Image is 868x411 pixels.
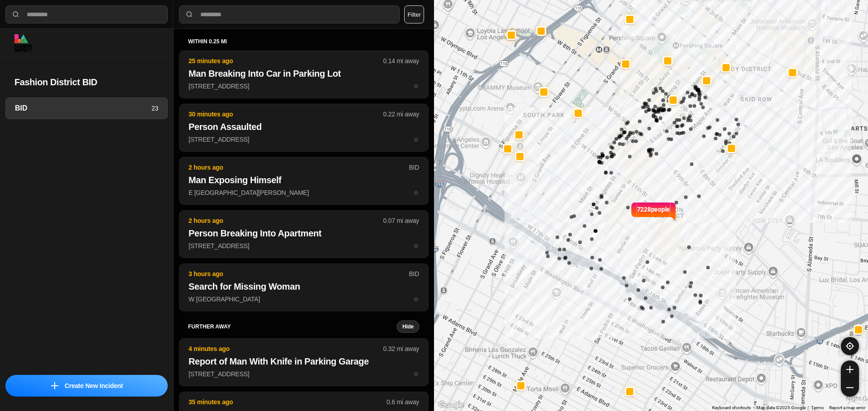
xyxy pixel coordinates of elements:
[841,337,859,355] button: recenter
[413,370,419,378] span: star
[409,269,419,278] p: BID
[413,242,419,249] span: star
[413,296,419,303] span: star
[179,135,429,143] a: 30 minutes ago0.22 mi awayPerson Assaulted[STREET_ADDRESS]star
[841,360,859,379] button: zoom-in
[189,188,419,197] p: E [GEOGRAPHIC_DATA][PERSON_NAME]
[189,280,419,293] h2: Search for Missing Woman
[188,38,420,45] h5: within 0.25 mi
[846,342,854,350] img: recenter
[189,135,419,144] p: [STREET_ADDRESS]
[409,163,419,172] p: BID
[189,110,383,119] p: 30 minutes ago
[51,382,58,389] img: icon
[402,323,414,330] small: Hide
[383,56,419,65] p: 0.14 mi away
[189,269,409,278] p: 3 hours ago
[188,323,396,330] h5: further away
[189,216,383,225] p: 2 hours ago
[179,242,429,249] a: 2 hours ago0.07 mi awayPerson Breaking Into Apartment[STREET_ADDRESS]star
[829,405,865,410] a: Report a map error
[189,174,419,186] h2: Man Exposing Himself
[189,67,419,80] h2: Man Breaking Into Car in Parking Lot
[189,120,419,133] h2: Person Assaulted
[185,10,194,19] img: search
[413,189,419,196] span: star
[189,241,419,250] p: [STREET_ADDRESS]
[5,375,168,397] button: iconCreate New Incident
[189,355,419,368] h2: Report of Man With Knife in Parking Garage
[179,157,429,205] button: 2 hours agoBIDMan Exposing HimselfE [GEOGRAPHIC_DATA][PERSON_NAME]star
[65,381,123,390] p: Create New Incident
[846,384,854,391] img: zoom-out
[189,56,383,65] p: 25 minutes ago
[11,10,20,19] img: search
[14,76,159,88] h2: Fashion District BID
[383,216,419,225] p: 0.07 mi away
[436,399,466,411] img: Google
[179,210,429,258] button: 2 hours ago0.07 mi awayPerson Breaking Into Apartment[STREET_ADDRESS]star
[404,5,424,23] button: Filter
[189,397,387,406] p: 35 minutes ago
[756,405,806,410] span: Map data ©2025 Google
[14,34,32,52] img: logo
[630,201,637,221] img: notch
[387,397,419,406] p: 0.6 mi away
[846,366,854,373] img: zoom-in
[179,295,429,303] a: 3 hours agoBIDSearch for Missing WomanW [GEOGRAPHIC_DATA]star
[179,104,429,152] button: 30 minutes ago0.22 mi awayPerson Assaulted[STREET_ADDRESS]star
[179,51,429,98] button: 25 minutes ago0.14 mi awayMan Breaking Into Car in Parking Lot[STREET_ADDRESS]star
[189,227,419,240] h2: Person Breaking Into Apartment
[189,344,383,353] p: 4 minutes ago
[189,82,419,91] p: [STREET_ADDRESS]
[179,82,429,90] a: 25 minutes ago0.14 mi awayMan Breaking Into Car in Parking Lot[STREET_ADDRESS]star
[189,369,419,379] p: [STREET_ADDRESS]
[189,163,409,172] p: 2 hours ago
[189,295,419,304] p: W [GEOGRAPHIC_DATA]
[15,103,151,114] h3: BID
[670,201,677,221] img: notch
[179,189,429,196] a: 2 hours agoBIDMan Exposing HimselfE [GEOGRAPHIC_DATA][PERSON_NAME]star
[413,136,419,143] span: star
[436,399,466,411] a: Open this area in Google Maps (opens a new window)
[811,405,824,410] a: Terms (opens in new tab)
[712,405,751,411] button: Keyboard shortcuts
[383,110,419,119] p: 0.22 mi away
[413,83,419,90] span: star
[179,370,429,378] a: 4 minutes ago0.32 mi awayReport of Man With Knife in Parking Garage[STREET_ADDRESS]star
[396,320,420,333] button: Hide
[841,379,859,397] button: zoom-out
[151,104,158,113] p: 23
[179,338,429,386] button: 4 minutes ago0.32 mi awayReport of Man With Knife in Parking Garage[STREET_ADDRESS]star
[383,344,419,353] p: 0.32 mi away
[5,97,168,119] a: BID23
[179,263,429,311] button: 3 hours agoBIDSearch for Missing WomanW [GEOGRAPHIC_DATA]star
[637,205,670,225] p: 7228 people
